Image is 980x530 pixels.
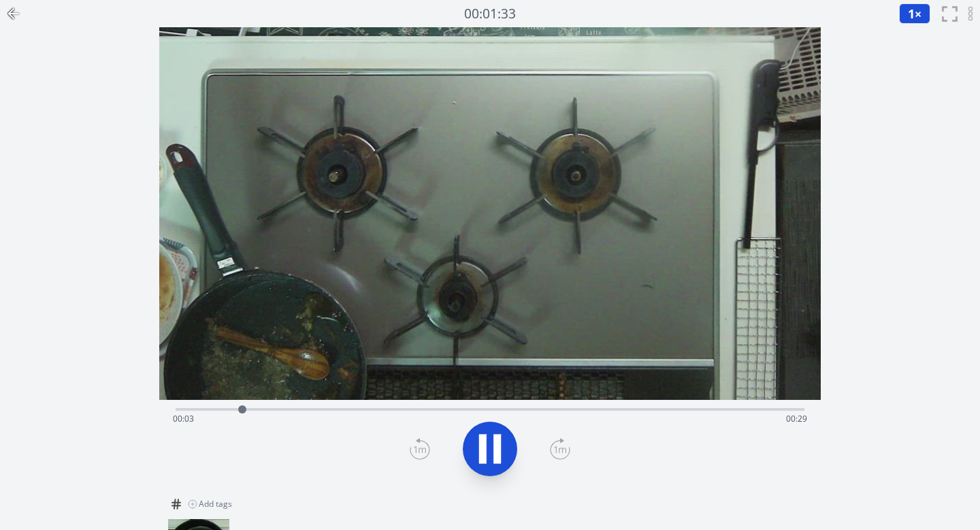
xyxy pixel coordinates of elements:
a: 00:01:33 [464,4,516,24]
span: 1 [908,5,915,22]
span: Add tags [199,499,232,510]
button: 1× [899,3,930,24]
button: Add tags [182,493,238,515]
span: 00:29 [786,413,807,424]
span: 00:03 [173,413,194,424]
